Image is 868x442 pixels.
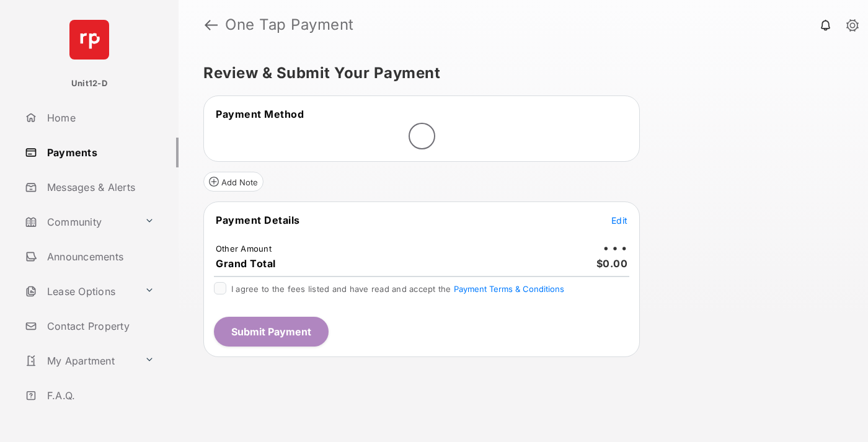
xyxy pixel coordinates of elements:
img: svg+xml;base64,PHN2ZyB4bWxucz0iaHR0cDovL3d3dy53My5vcmcvMjAwMC9zdmciIHdpZHRoPSI2NCIgaGVpZ2h0PSI2NC... [69,20,109,60]
span: Edit [611,215,627,226]
a: Announcements [20,242,179,272]
span: Grand Total [216,257,276,270]
h5: Review & Submit Your Payment [203,66,833,81]
a: My Apartment [20,346,139,376]
p: Unit12-D [71,77,107,90]
a: Messages & Alerts [20,172,179,202]
strong: One Tap Payment [225,17,354,32]
a: Contact Property [20,311,179,341]
a: Home [20,103,179,133]
button: Submit Payment [214,317,329,347]
a: Community [20,207,139,237]
span: I agree to the fees listed and have read and accept the [231,284,564,294]
button: I agree to the fees listed and have read and accept the [454,284,564,294]
td: Other Amount [215,243,272,254]
a: Lease Options [20,276,139,306]
a: Payments [20,138,179,167]
a: F.A.Q. [20,381,179,410]
span: $0.00 [596,257,628,270]
span: Payment Details [216,214,300,226]
button: Edit [611,214,627,226]
span: Payment Method [216,108,304,120]
button: Add Note [203,172,263,192]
